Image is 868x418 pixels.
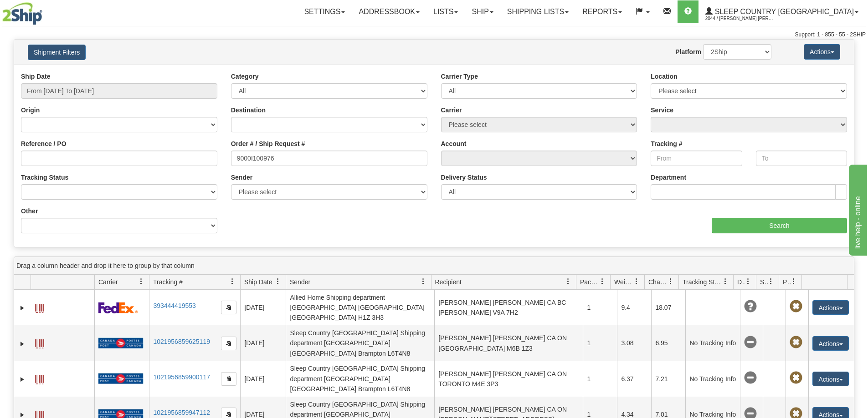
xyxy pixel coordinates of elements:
[737,277,745,287] span: Delivery Status
[651,361,685,397] td: 7.21
[14,257,854,275] div: grid grouping header
[221,337,236,350] button: Copy to clipboard
[617,290,651,325] td: 9.4
[663,274,678,289] a: Charge filter column settings
[763,274,779,289] a: Shipment Issues filter column settings
[231,106,266,115] label: Destination
[21,139,67,148] label: Reference / PO
[426,0,465,23] a: Lists
[240,361,286,397] td: [DATE]
[790,336,802,349] span: Pickup Not Assigned
[744,372,757,384] span: No Tracking Info
[786,274,801,289] a: Pickup Status filter column settings
[21,72,51,81] label: Ship Date
[718,274,733,289] a: Tracking Status filter column settings
[35,300,44,314] a: Label
[434,361,583,397] td: [PERSON_NAME] [PERSON_NAME] CA ON TORONTO M4E 3P3
[240,325,286,361] td: [DATE]
[614,277,633,287] span: Weight
[352,0,426,23] a: Addressbook
[21,173,68,182] label: Tracking Status
[98,277,118,287] span: Carrier
[595,274,610,289] a: Packages filter column settings
[651,325,685,361] td: 6.95
[18,303,27,312] a: Expand
[244,277,272,287] span: Ship Date
[98,337,143,349] img: 20 - Canada Post
[804,44,840,60] button: Actions
[231,72,259,81] label: Category
[560,274,576,289] a: Recipient filter column settings
[783,277,791,287] span: Pickup Status
[270,274,286,289] a: Ship Date filter column settings
[617,361,651,397] td: 6.37
[7,5,84,16] div: live help - online
[153,373,210,381] a: 1021956859900117
[760,277,768,287] span: Shipment Issues
[705,14,774,23] span: 2044 / [PERSON_NAME] [PERSON_NAME]
[153,302,195,309] a: 393444419553
[651,173,686,182] label: Department
[240,290,286,325] td: [DATE]
[583,325,617,361] td: 1
[98,373,143,384] img: 20 - Canada Post
[153,277,183,287] span: Tracking #
[812,336,849,351] button: Actions
[441,173,487,182] label: Delivery Status
[648,277,668,287] span: Charge
[790,300,802,313] span: Pickup Not Assigned
[812,372,849,386] button: Actions
[675,47,701,56] label: Platform
[713,8,854,15] span: Sleep Country [GEOGRAPHIC_DATA]
[286,325,434,361] td: Sleep Country [GEOGRAPHIC_DATA] Shipping department [GEOGRAPHIC_DATA] [GEOGRAPHIC_DATA] Brampton ...
[617,325,651,361] td: 3.08
[2,31,866,39] div: Support: 1 - 855 - 55 - 2SHIP
[465,0,500,23] a: Ship
[683,277,722,287] span: Tracking Status
[790,372,802,384] span: Pickup Not Assigned
[18,375,27,384] a: Expand
[435,277,462,287] span: Recipient
[134,274,149,289] a: Carrier filter column settings
[812,300,849,315] button: Actions
[847,162,867,255] iframe: chat widget
[685,361,740,397] td: No Tracking Info
[651,151,742,166] input: From
[286,290,434,325] td: Allied Home Shipping department [GEOGRAPHIC_DATA] [GEOGRAPHIC_DATA] [GEOGRAPHIC_DATA] H1Z 3H3
[441,139,467,148] label: Account
[441,106,462,115] label: Carrier
[651,290,685,325] td: 18.07
[297,0,352,23] a: Settings
[221,301,236,314] button: Copy to clipboard
[441,72,478,81] label: Carrier Type
[231,139,305,148] label: Order # / Ship Request #
[18,339,27,348] a: Expand
[651,106,673,115] label: Service
[744,336,757,349] span: No Tracking Info
[651,139,682,148] label: Tracking #
[744,300,757,313] span: Unknown
[580,277,599,287] span: Packages
[434,325,583,361] td: [PERSON_NAME] [PERSON_NAME] CA ON [GEOGRAPHIC_DATA] M6B 1Z3
[153,409,210,416] a: 1021956859947112
[35,371,44,386] a: Label
[2,2,42,25] img: logo2044.jpg
[434,290,583,325] td: [PERSON_NAME] [PERSON_NAME] CA BC [PERSON_NAME] V9A 7H2
[286,361,434,397] td: Sleep Country [GEOGRAPHIC_DATA] Shipping department [GEOGRAPHIC_DATA] [GEOGRAPHIC_DATA] Brampton ...
[416,274,431,289] a: Sender filter column settings
[21,106,40,115] label: Origin
[21,206,38,216] label: Other
[712,218,847,233] input: Search
[583,361,617,397] td: 1
[583,290,617,325] td: 1
[756,151,847,166] input: To
[153,338,210,345] a: 1021956859625119
[629,274,644,289] a: Weight filter column settings
[740,274,756,289] a: Delivery Status filter column settings
[231,173,252,182] label: Sender
[98,302,138,313] img: 2 - FedEx Express®
[28,45,86,60] button: Shipment Filters
[221,372,236,386] button: Copy to clipboard
[290,277,310,287] span: Sender
[225,274,240,289] a: Tracking # filter column settings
